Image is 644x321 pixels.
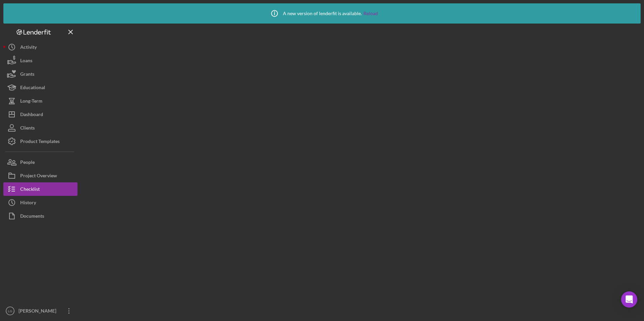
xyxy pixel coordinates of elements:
button: LG[PERSON_NAME] [3,304,77,318]
button: Grants [3,67,77,81]
div: Long-Term [20,94,42,109]
div: Dashboard [20,108,43,123]
div: Open Intercom Messenger [621,291,637,308]
a: Reload [363,11,378,16]
div: Project Overview [20,169,57,184]
button: Checklist [3,182,77,196]
div: Grants [20,67,34,82]
button: Product Templates [3,135,77,148]
text: LG [8,309,12,313]
div: [PERSON_NAME] [17,304,61,319]
button: Project Overview [3,169,77,182]
button: Clients [3,121,77,135]
button: Activity [3,40,77,54]
div: A new version of lenderfit is available. [266,5,378,22]
div: Documents [20,209,44,224]
button: Educational [3,81,77,94]
button: Long-Term [3,94,77,108]
div: Product Templates [20,135,60,150]
div: People [20,155,35,171]
div: Checklist [20,182,40,198]
button: Dashboard [3,108,77,121]
div: Loans [20,54,32,69]
div: Educational [20,81,45,96]
div: History [20,196,36,211]
button: History [3,196,77,209]
button: People [3,155,77,169]
button: Loans [3,54,77,67]
div: Clients [20,121,35,136]
div: Activity [20,40,37,56]
button: Documents [3,209,77,223]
